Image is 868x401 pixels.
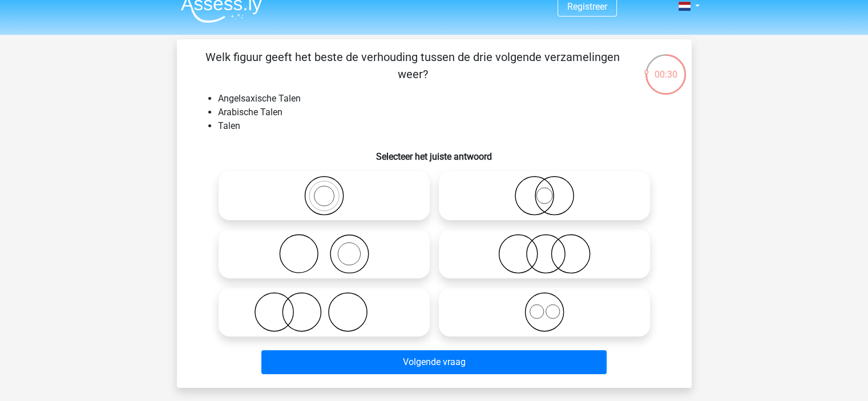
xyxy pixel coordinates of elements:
li: Talen [218,119,673,133]
li: Angelsaxische Talen [218,92,673,106]
p: Welk figuur geeft het beste de verhouding tussen de drie volgende verzamelingen weer? [195,48,631,83]
button: Volgende vraag [261,350,607,374]
h6: Selecteer het juiste antwoord [195,142,673,162]
li: Arabische Talen [218,106,673,119]
div: 00:30 [644,53,687,82]
a: Registreer [567,1,607,12]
